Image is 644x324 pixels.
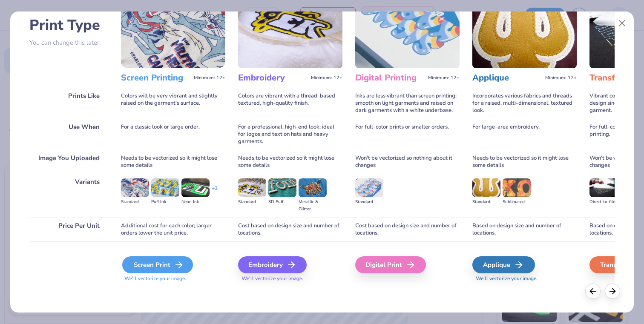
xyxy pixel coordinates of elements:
div: For full-color prints or smaller orders. [355,119,460,150]
div: Standard [238,198,266,206]
div: Sublimated [503,198,531,206]
h3: Digital Printing [355,72,425,83]
img: Direct-to-film [589,178,618,197]
div: Colors are vibrant with a thread-based textured, high-quality finish. [238,88,342,119]
div: Direct-to-film [589,198,618,206]
div: Puff Ink [151,198,179,206]
div: Prints Like [29,88,108,119]
div: Needs to be vectorized so it might lose some details [121,150,225,174]
div: + 3 [212,185,218,199]
div: Standard [121,198,149,206]
span: Minimum: 12+ [194,75,225,81]
div: Cost based on design size and number of locations. [355,218,460,241]
div: Metallic & Glitter [299,198,327,213]
div: Based on design size and number of locations. [472,218,577,241]
div: Image You Uploaded [29,150,108,174]
div: For large-area embroidery. [472,119,577,150]
span: We'll vectorize your image. [238,275,342,282]
div: Price Per Unit [29,218,108,241]
div: Incorporates various fabrics and threads for a raised, multi-dimensional, textured look. [472,88,577,119]
div: Needs to be vectorized so it might lose some details [472,150,577,174]
div: Inks are less vibrant than screen printing; smooth on light garments and raised on dark garments ... [355,88,460,119]
div: Digital Print [355,256,426,273]
div: 3D Puff [268,198,296,206]
div: Won't be vectorized so nothing about it changes [355,150,460,174]
span: Minimum: 12+ [428,75,460,81]
div: Standard [355,198,383,206]
img: Standard [121,178,149,197]
img: Standard [355,178,383,197]
span: Minimum: 12+ [311,75,342,81]
div: Variants [29,174,108,218]
h3: Applique [472,72,542,83]
div: Standard [472,198,500,206]
span: Minimum: 12+ [545,75,577,81]
h3: Screen Printing [121,72,190,83]
img: Standard [472,178,500,197]
img: Standard [238,178,266,197]
p: You can change this later. [29,39,108,46]
div: Embroidery [238,256,307,273]
div: Screen Print [122,256,193,273]
img: Metallic & Glitter [299,178,327,197]
div: Use When [29,119,108,150]
img: 3D Puff [268,178,296,197]
button: Close [614,15,630,32]
img: Neon Ink [181,178,210,197]
h3: Embroidery [238,72,308,83]
span: We'll vectorize your image. [472,275,577,282]
div: Needs to be vectorized so it might lose some details [238,150,342,174]
div: Cost based on design size and number of locations. [238,218,342,241]
div: Additional cost for each color; larger orders lower the unit price. [121,218,225,241]
img: Sublimated [503,178,531,197]
div: Neon Ink [181,198,210,206]
div: Applique [472,256,535,273]
span: We'll vectorize your image. [121,275,225,282]
div: For a classic look or large order. [121,119,225,150]
div: Colors will be very vibrant and slightly raised on the garment's surface. [121,88,225,119]
img: Puff Ink [151,178,179,197]
div: For a professional, high-end look; ideal for logos and text on hats and heavy garments. [238,119,342,150]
